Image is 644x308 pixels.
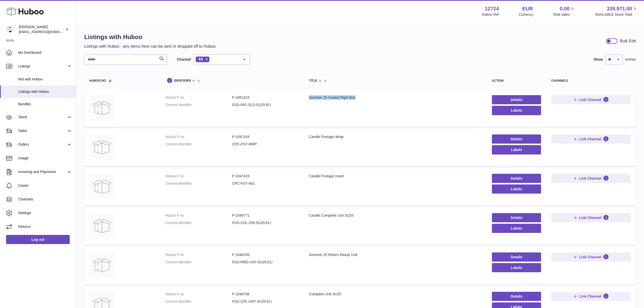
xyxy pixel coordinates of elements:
dt: Current identifier [165,142,232,147]
span: Link Channel [579,294,601,299]
dt: Huboo P no [165,213,232,218]
a: Details [492,252,541,262]
div: action [492,79,541,82]
span: Settings [18,211,72,215]
span: title [309,79,317,82]
dt: Huboo P no [165,174,232,179]
span: Usage [18,156,72,161]
dt: Current identifier [165,299,232,304]
span: entries [625,57,636,62]
span: Huboo no [89,79,106,82]
button: Link Channel [551,134,631,144]
button: Link Channel [551,95,631,104]
dd: P-1047415 [232,174,299,179]
strong: EUR [522,5,533,12]
dd: CPC-PST-INS [232,181,299,186]
span: AVAILABLE Stock Total [595,12,638,17]
p: Listings with Huboo - any items here can be sent or dropped off to Huboo. [84,44,217,49]
div: Candle Postage Insert [309,174,482,179]
span: Listings [18,64,67,69]
button: Link Channel [551,174,631,183]
dd: P-1046769 [232,252,299,257]
dd: FGS-RRD-UNT-SU25:EU [232,260,299,265]
a: 0.00 Total sales [553,5,575,17]
dd: FGS-RIG-SLD-SU25:EU [232,102,299,107]
img: Candle Postage Insert [89,174,115,199]
span: Sales [18,128,67,133]
a: 339,971.00 AVAILABLE Stock Total [595,5,638,17]
dd: P-1047416 [232,134,299,139]
button: Link Channel [551,292,631,301]
dt: Current identifier [165,260,232,265]
span: Bundles [18,102,72,107]
a: Details [492,134,541,144]
button: Labels [492,106,541,115]
div: Candle Complete Unit SU25 [309,213,482,218]
span: 0.00 [560,5,570,12]
div: Summer 25 Return Ready Unit [309,252,482,257]
dt: Huboo P no [165,292,232,297]
div: Huboo Ref [482,12,499,17]
label: Channel [177,57,191,62]
dt: Current identifier [165,181,232,186]
div: [PERSON_NAME] [19,25,64,34]
div: Bulk Edit [620,38,636,44]
img: internalAdmin-12724@internal.huboo.com [6,26,14,33]
span: 339,971.00 [607,5,632,12]
span: Cases [18,183,72,188]
a: Details [492,213,541,222]
button: Labels [492,184,541,194]
dd: FGS-CDL-250-SU25:EU [232,220,299,225]
span: Listings with Huboo [18,89,72,94]
span: My Dashboard [18,50,72,55]
dd: P-1046771 [232,213,299,218]
span: identifier [174,79,191,82]
strong: 12724 [485,5,499,12]
div: Summer 25 Sealed Rigid Box [309,95,482,100]
dt: Huboo P no [165,252,232,257]
span: Orders [18,142,67,147]
a: Details [492,292,541,301]
span: Total sales [553,12,575,17]
button: Link Channel [551,213,631,222]
dd: FGS-CPL-UNT-SU25:EU [232,299,299,304]
img: Candle Postage Wrap [89,134,115,160]
span: All [198,57,203,61]
img: Summer 25 Sealed Rigid Box [89,95,115,121]
dd: CPC-PST-WRP [232,142,299,147]
span: Link Channel [579,176,601,181]
div: channels [551,79,631,82]
span: Channels [18,197,72,202]
button: Labels [492,224,541,233]
dd: P-1051915 [232,95,299,100]
span: Link Channel [579,97,601,102]
div: Complete Unit SU25 [309,292,482,297]
a: Details [492,95,541,104]
span: Link Channel [579,215,601,220]
dt: Huboo P no [165,134,232,139]
div: Candle Postage Wrap [309,134,482,139]
span: Link Channel [579,137,601,141]
span: Returns [18,224,72,229]
h1: Listings with Huboo [84,33,217,41]
img: Summer 25 Return Ready Unit [89,252,115,278]
span: Invoicing and Payments [18,169,67,174]
dt: Current identifier [165,102,232,107]
dd: P-1046768 [232,292,299,297]
label: Show [594,57,603,62]
span: Stock [18,115,67,119]
img: Candle Complete Unit SU25 [89,213,115,238]
span: Not with Huboo [18,77,72,82]
button: Labels [492,145,541,154]
a: Details [492,174,541,183]
dt: Current identifier [165,220,232,225]
span: Link Channel [579,255,601,259]
dt: Huboo P no [165,95,232,100]
div: Currency [519,12,533,17]
button: Link Channel [551,252,631,262]
a: Log out [6,235,70,244]
span: [EMAIL_ADDRESS][DOMAIN_NAME] [19,30,75,34]
button: Labels [492,263,541,272]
